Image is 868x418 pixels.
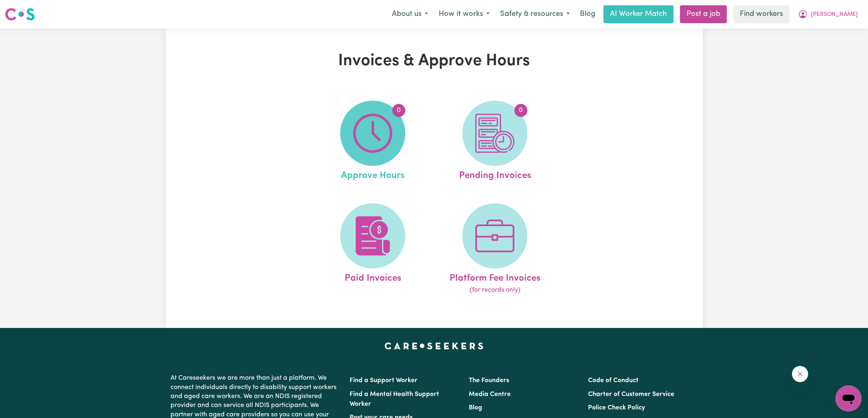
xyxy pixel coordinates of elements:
[345,268,401,286] span: Paid Invoices
[459,166,531,183] span: Pending Invoices
[680,5,727,23] a: Post a job
[350,377,418,384] a: Find a Support Worker
[588,377,638,384] a: Code of Conduct
[314,101,431,183] a: Approve Hours
[733,5,789,23] a: Find workers
[5,5,35,24] a: Careseekers logo
[436,203,553,295] a: Platform Fee Invoices(for records only)
[792,366,808,382] iframe: Close message
[433,6,495,23] button: How it works
[588,405,645,411] a: Police Check Policy
[603,5,673,23] a: AI Worker Match
[469,377,509,384] a: The Founders
[387,6,433,23] button: About us
[450,268,540,286] span: Platform Fee Invoices
[575,5,600,23] a: Blog
[495,6,575,23] button: Safety & resources
[588,391,674,398] a: Charter of Customer Service
[392,104,405,117] span: 0
[341,166,404,183] span: Approve Hours
[314,203,431,295] a: Paid Invoices
[385,343,483,349] a: Careseekers home page
[835,385,861,411] iframe: Button to launch messaging window
[350,391,439,407] a: Find a Mental Health Support Worker
[469,405,482,411] a: Blog
[793,6,863,23] button: My Account
[5,7,35,22] img: Careseekers logo
[514,104,527,117] span: 0
[811,10,858,19] span: [PERSON_NAME]
[5,6,49,12] span: Need any help?
[470,285,520,295] span: (for records only)
[260,51,608,71] h1: Invoices & Approve Hours
[436,101,553,183] a: Pending Invoices
[469,391,511,398] a: Media Centre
